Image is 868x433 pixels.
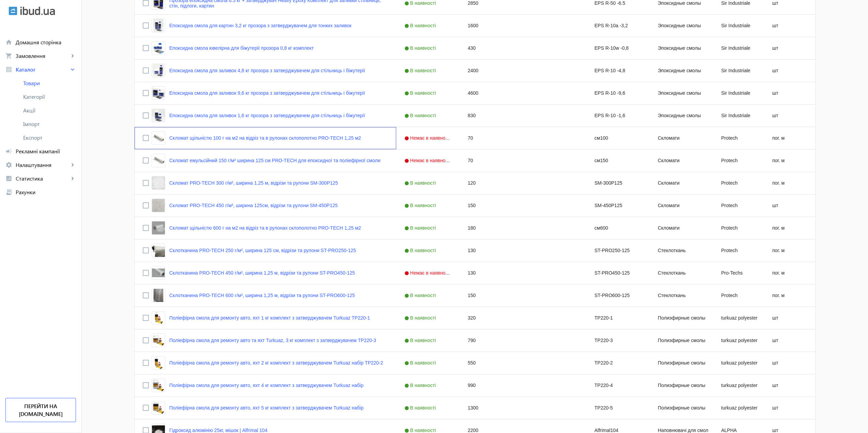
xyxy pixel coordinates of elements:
[764,374,815,397] div: шт
[404,405,438,411] span: В наявності
[5,52,12,59] mat-icon: shopping_cart
[586,352,650,374] div: TP220-2
[764,60,815,82] div: шт
[586,150,650,172] div: см150
[16,161,69,168] span: Налаштування
[135,397,815,419] div: Press SPACE to select this row.
[16,39,76,46] span: Домашня сторінка
[135,105,815,127] div: Press SPACE to select this row.
[713,374,764,397] div: turkuaz polyester
[764,37,815,59] div: шт
[169,315,370,321] a: Поліефірна смола для ремонту авто, яхт 1 кг комплект з затверджувачем Turkuaz TP220-1
[460,60,523,82] div: 2400
[169,90,365,96] a: Епоксидна смола для заливок 9,6 кг прозора з затверджувачем для стільниць і біжутерії
[135,60,815,82] div: Press SPACE to select this row.
[460,127,523,149] div: 70
[404,23,438,28] span: В наявності
[460,105,523,127] div: 830
[713,82,764,104] div: Sir Industriale
[169,405,363,411] a: Поліефірна смола для ремонту авто, яхт 5 кг комплект з затверджувачем Turkuaz набір
[5,398,76,422] a: Перейти на [DOMAIN_NAME]
[169,248,356,253] a: Склотканина PRO-TECH 250 г/м², ширина 125 см, відрізи та рулони ST-PRO250-125
[169,225,361,231] a: Скломат щільністю 600 г на м2 на відріз та в рулонах склополотно PRO-TECH 1,25 м2
[169,45,314,51] a: Епоксидна смола ювелірна для біжутерії прозора 0,8 кг комплект
[404,135,453,141] span: Немає в наявності
[169,203,338,208] a: Скломат PRO-TECH 450 г/м², ширина 125см, відрізи та рулони SM-450P125
[5,175,12,182] mat-icon: analytics
[650,150,713,172] div: Скломати
[586,105,650,127] div: EPS R-10 -1,6
[169,23,352,28] a: Епоксидна смола для картин 3,2 кг прозора з затверджувачем для тонких заливок
[713,60,764,82] div: Sir Industriale
[650,217,713,239] div: Скломати
[404,203,438,208] span: В наявності
[713,217,764,239] div: Protech
[23,80,76,87] span: Товари
[460,239,523,262] div: 130
[764,352,815,374] div: шт
[404,113,438,118] span: В наявності
[69,175,76,182] mat-icon: keyboard_arrow_right
[650,284,713,307] div: Стеклоткань
[764,284,815,307] div: пог. м
[764,82,815,104] div: шт
[135,262,815,284] div: Press SPACE to select this row.
[23,121,76,127] span: Імпорт
[169,113,365,118] a: Епоксидна смола для заливок 1,6 кг прозора з затверджувачем для стільниць і біжутерії
[169,360,383,366] a: Поліефірна смола для ремонту авто, яхт 2 кг комплект з затверджувачем Turkuaz набір TP220-2
[460,82,523,104] div: 4600
[650,15,713,37] div: Эпоксидные смолы
[135,307,815,329] div: Press SPACE to select this row.
[5,148,12,155] mat-icon: campaign
[169,338,376,343] a: Поліефірна смола для ремонту авто та яхт Turkuaz, 3 кг комплект з затверджувачем TP220-3
[135,150,815,172] div: Press SPACE to select this row.
[404,293,438,298] span: В наявності
[404,45,438,51] span: В наявності
[135,329,815,352] div: Press SPACE to select this row.
[460,195,523,217] div: 150
[460,329,523,352] div: 790
[404,360,438,366] span: В наявності
[764,262,815,284] div: пог. м
[16,148,76,155] span: Рекламні кампанії
[16,66,69,73] span: Каталог
[650,82,713,104] div: Эпоксидные смолы
[404,0,438,6] span: В наявності
[460,307,523,329] div: 320
[460,374,523,397] div: 990
[713,284,764,307] div: Protech
[404,158,453,163] span: Немає в наявності
[650,352,713,374] div: Полиэфирные смолы
[650,195,713,217] div: Скломати
[586,239,650,262] div: ST-PRO250-125
[764,15,815,37] div: шт
[69,66,76,73] mat-icon: keyboard_arrow_right
[460,352,523,374] div: 550
[69,52,76,59] mat-icon: keyboard_arrow_right
[20,6,55,15] img: ibud_text.svg
[764,195,815,217] div: шт
[9,6,17,15] img: ibud.svg
[23,93,76,100] span: Категорії
[764,239,815,262] div: пог. м
[169,180,338,186] a: Скломат PRO-TECH 300 г/м², ширина 1,25 м, відрізи та рулони SM-300P125
[586,172,650,194] div: SM-300P125
[23,107,76,114] span: Акції
[404,90,438,96] span: В наявності
[586,15,650,37] div: EPS R-10a -3,2
[135,239,815,262] div: Press SPACE to select this row.
[5,161,12,168] mat-icon: settings
[650,127,713,149] div: Скломати
[650,262,713,284] div: Стеклоткань
[764,105,815,127] div: шт
[135,374,815,397] div: Press SPACE to select this row.
[135,352,815,374] div: Press SPACE to select this row.
[23,134,76,141] span: Експорт
[135,217,815,239] div: Press SPACE to select this row.
[169,293,355,298] a: Склотканина PRO-TECH 600 г/м², ширина 1,25 м, відрізи та рулони ST-PRO600-125
[135,37,815,60] div: Press SPACE to select this row.
[460,172,523,194] div: 120
[135,127,815,150] div: Press SPACE to select this row.
[69,161,76,168] mat-icon: keyboard_arrow_right
[586,374,650,397] div: TP220-4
